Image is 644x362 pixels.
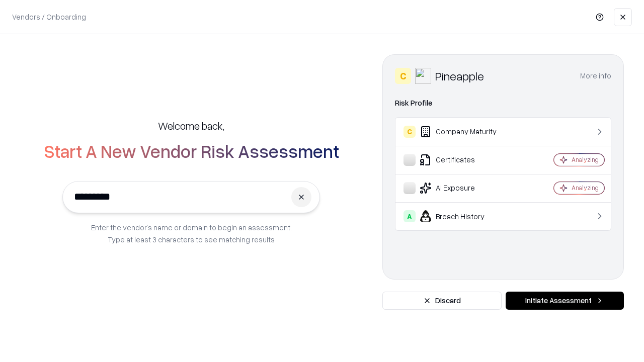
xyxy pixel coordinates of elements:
[91,221,292,245] p: Enter the vendor’s name or domain to begin an assessment. Type at least 3 characters to see match...
[404,126,524,138] div: Company Maturity
[395,68,411,84] div: C
[572,155,599,164] div: Analyzing
[404,210,524,222] div: Breach History
[415,68,431,84] img: Pineapple
[404,182,524,194] div: AI Exposure
[435,68,484,84] div: Pineapple
[506,292,624,310] button: Initiate Assessment
[404,154,524,166] div: Certificates
[44,141,339,161] h2: Start A New Vendor Risk Assessment
[404,126,416,138] div: C
[580,67,611,85] button: More info
[382,292,502,310] button: Discard
[395,97,611,109] div: Risk Profile
[158,119,224,133] h5: Welcome back,
[572,184,599,192] div: Analyzing
[404,210,416,222] div: A
[12,12,86,22] p: Vendors / Onboarding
